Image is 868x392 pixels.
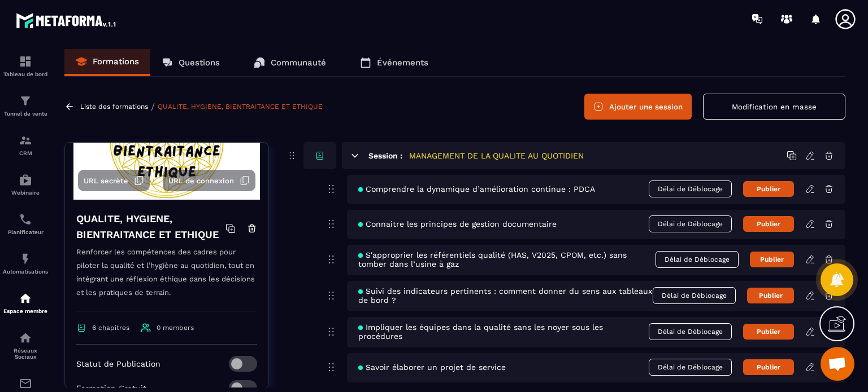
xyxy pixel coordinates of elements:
[743,181,794,197] button: Publier
[584,94,692,120] button: Ajouter une session
[19,94,32,108] img: formation
[64,49,150,76] a: Formations
[649,180,732,197] span: Délai de Déblocage
[750,252,794,267] button: Publier
[377,58,428,68] p: Événements
[358,323,649,341] span: Impliquer les équipes dans la qualité sans les noyer sous les procédures
[179,58,220,68] p: Questions
[703,94,845,120] button: Modification en masse
[80,103,148,111] a: Liste des formations
[649,215,732,232] span: Délai de Déblocage
[409,150,584,161] h5: MANAGEMENT DE LA QUALITE AU QUOTIDIEN
[19,55,32,68] img: formation
[656,251,739,268] span: Délai de Déblocage
[19,173,32,187] img: automations
[19,134,32,147] img: formation
[3,323,48,368] a: social-networksocial-networkRéseaux Sociaux
[157,324,194,332] span: 0 members
[358,184,595,193] span: Comprendre la dynamique d’amélioration continue : PDCA
[3,190,48,196] p: Webinaire
[649,359,732,376] span: Délai de Déblocage
[368,151,402,160] h6: Session :
[3,125,48,165] a: formationformationCRM
[19,252,32,266] img: automations
[271,58,326,68] p: Communauté
[242,49,337,76] a: Communauté
[19,377,32,390] img: email
[747,288,794,303] button: Publier
[76,245,257,311] p: Renforcer les compétences des cadres pour piloter la qualité et l’hygiène au quotidien, tout en i...
[76,211,225,243] h4: QUALITE, HYGIENE, BIENTRAITANCE ET ETHIQUE
[150,49,231,76] a: Questions
[151,102,155,112] span: /
[168,177,234,185] span: URL de connexion
[3,268,48,275] p: Automatisations
[3,86,48,125] a: formationformationTunnel de vente
[349,49,440,76] a: Événements
[3,165,48,204] a: automationsautomationsWebinaire
[653,287,736,304] span: Délai de Déblocage
[649,323,732,340] span: Délai de Déblocage
[163,170,255,191] button: URL de connexion
[19,292,32,305] img: automations
[78,170,150,191] button: URL secrète
[743,359,794,375] button: Publier
[358,363,506,372] span: Savoir élaborer un projet de service
[3,71,48,77] p: Tableau de bord
[84,177,128,185] span: URL secrète
[3,347,48,360] p: Réseaux Sociaux
[3,111,48,117] p: Tunnel de vente
[92,324,129,332] span: 6 chapitres
[158,103,323,111] a: QUALITE, HYGIENE, BIENTRAITANCE ET ETHIQUE
[93,56,139,67] p: Formations
[743,216,794,232] button: Publier
[76,359,160,368] p: Statut de Publication
[3,308,48,314] p: Espace membre
[3,229,48,235] p: Planificateur
[3,283,48,323] a: automationsautomationsEspace membre
[358,250,656,268] span: S'approprier les référentiels qualité (HAS, V2025, CPOM, etc.) sans tomber dans l’usine à gaz
[16,10,118,30] img: logo
[358,287,653,305] span: Suivi des indicateurs pertinents : comment donner du sens aux tableaux de bord ?
[3,244,48,283] a: automationsautomationsAutomatisations
[358,219,557,228] span: Connaitre les principes de gestion documentaire
[19,331,32,345] img: social-network
[3,150,48,156] p: CRM
[743,324,794,340] button: Publier
[821,347,854,381] a: Ouvrir le chat
[3,46,48,86] a: formationformationTableau de bord
[19,213,32,226] img: scheduler
[3,204,48,244] a: schedulerschedulerPlanificateur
